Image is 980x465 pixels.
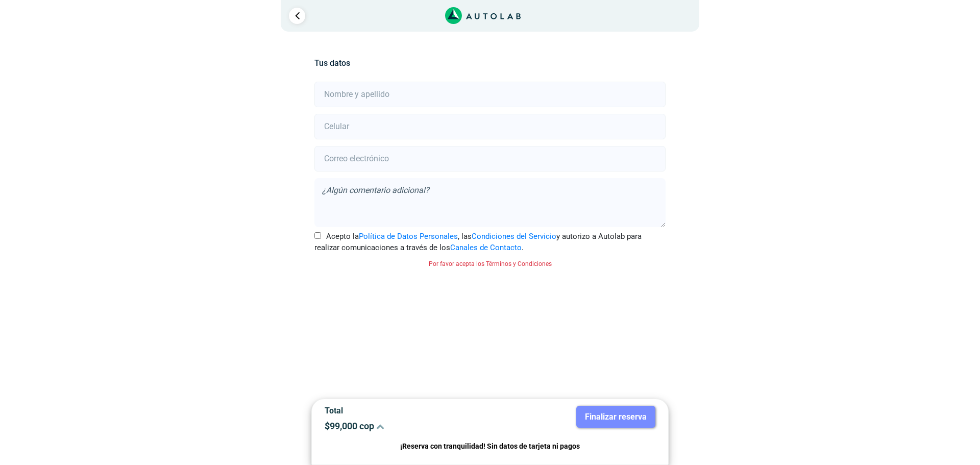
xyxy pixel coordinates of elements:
[314,232,321,239] input: Acepto laPolítica de Datos Personales, lasCondiciones del Servicioy autorizo a Autolab para reali...
[314,231,665,254] label: Acepto la , las y autorizo a Autolab para realizar comunicaciones a través de los .
[576,406,655,428] button: Finalizar reserva
[472,232,556,241] a: Condiciones del Servicio
[314,58,665,68] h5: Tus datos
[314,82,665,107] input: Nombre y apellido
[325,440,655,452] p: ¡Reserva con tranquilidad! Sin datos de tarjeta ni pagos
[445,10,521,20] a: Link al sitio de autolab
[359,232,458,241] a: Política de Datos Personales
[325,421,482,431] p: $ 99,000 cop
[450,243,522,252] a: Canales de Contacto
[289,8,305,24] a: Ir al paso anterior
[429,260,552,267] small: Por favor acepta los Términos y Condiciones
[314,146,665,172] input: Correo electrónico
[325,406,482,415] p: Total
[314,114,665,139] input: Celular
